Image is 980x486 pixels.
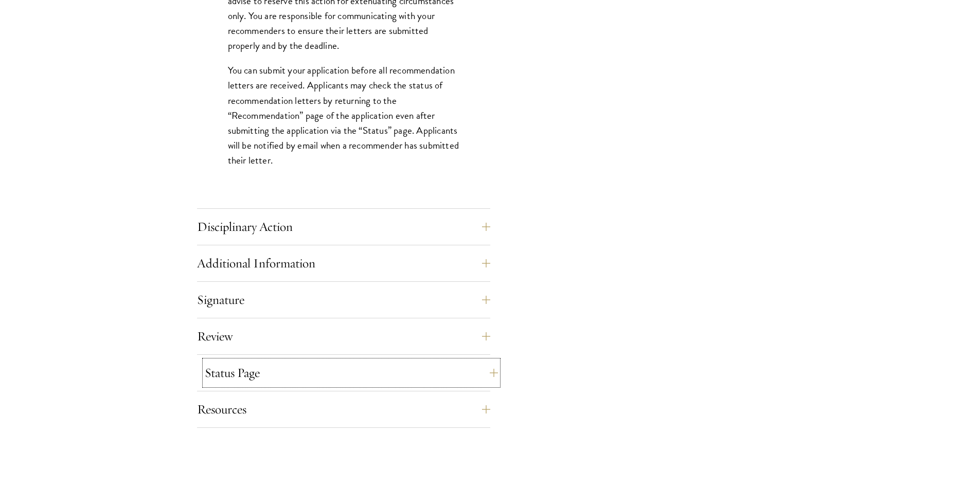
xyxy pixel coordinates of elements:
button: Disciplinary Action [197,214,490,239]
p: You can submit your application before all recommendation letters are received. Applicants may ch... [228,63,459,167]
button: Review [197,324,490,349]
button: Signature [197,287,490,312]
button: Resources [197,397,490,422]
button: Status Page [205,361,498,385]
button: Additional Information [197,251,490,276]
